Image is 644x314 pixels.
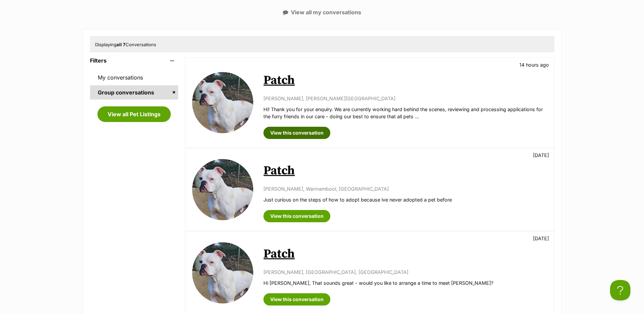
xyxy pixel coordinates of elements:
[263,185,547,192] p: [PERSON_NAME], Warrnambool, [GEOGRAPHIC_DATA]
[97,106,171,122] a: View all Pet Listings
[90,85,179,100] a: Group conversations
[192,72,253,133] img: Patch
[263,246,295,262] a: Patch
[263,196,547,203] p: Just curious on the steps of how to adopt because ive never adopted a pet before
[263,293,330,306] a: View this conversation
[263,163,295,178] a: Patch
[263,127,330,139] a: View this conversation
[192,159,253,220] img: Patch
[95,42,156,47] span: Displaying Conversations
[610,280,630,300] iframe: Help Scout Beacon - Open
[263,268,547,276] p: [PERSON_NAME], [GEOGRAPHIC_DATA], [GEOGRAPHIC_DATA]
[263,210,330,222] a: View this conversation
[90,57,179,64] header: Filters
[533,235,549,242] p: [DATE]
[263,279,547,286] p: Hi [PERSON_NAME], That sounds great - would you like to arrange a time to meet [PERSON_NAME]?
[283,9,361,15] a: View all my conversations
[533,152,549,159] p: [DATE]
[263,73,295,88] a: Patch
[192,242,253,303] img: Patch
[263,95,547,102] p: [PERSON_NAME], [PERSON_NAME][GEOGRAPHIC_DATA]
[116,42,126,47] strong: all 7
[263,106,547,120] p: Hi! Thank you for your enquiry. We are currently working hard behind the scenes, reviewing and pr...
[90,70,179,85] a: My conversations
[519,61,549,68] p: 14 hours ago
